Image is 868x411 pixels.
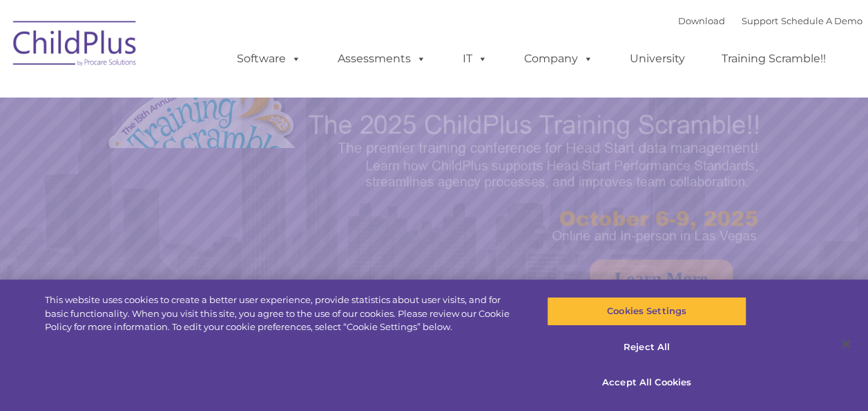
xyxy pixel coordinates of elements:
[590,259,733,298] a: Learn More
[223,45,315,73] a: Software
[449,45,501,73] a: IT
[616,45,699,73] a: University
[678,15,725,26] a: Download
[547,368,746,397] button: Accept All Cookies
[324,45,440,73] a: Assessments
[547,333,746,362] button: Reject All
[510,45,607,73] a: Company
[678,15,862,26] font: |
[781,15,862,26] a: Schedule A Demo
[547,297,746,326] button: Cookies Settings
[6,11,144,80] img: ChildPlus by Procare Solutions
[708,45,840,73] a: Training Scramble!!
[45,293,521,334] div: This website uses cookies to create a better user experience, provide statistics about user visit...
[831,329,861,359] button: Close
[742,15,778,26] a: Support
